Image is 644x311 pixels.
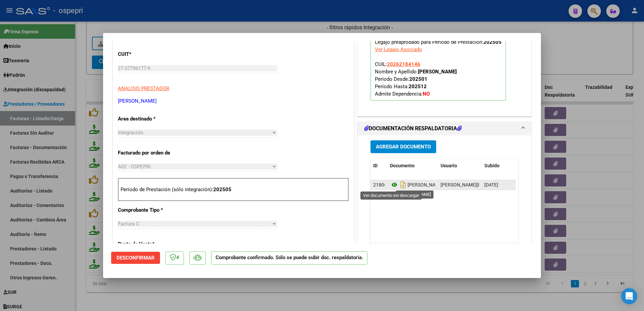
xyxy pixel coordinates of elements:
[118,50,187,58] p: CUIT
[418,69,457,75] strong: [PERSON_NAME]
[118,149,187,157] p: Facturado por orden de
[409,76,427,82] strong: 202501
[482,159,515,173] datatable-header-cell: Subido
[423,91,430,97] strong: NO
[373,182,387,187] span: 21806
[121,186,346,194] p: Período de Prestación (sólo integración):
[387,159,438,173] datatable-header-cell: Documento
[515,159,549,173] datatable-header-cell: Acción
[484,182,498,187] span: [DATE]
[118,115,187,123] p: Area destinado *
[483,39,502,45] strong: 202505
[118,206,187,214] p: Comprobante Tipo *
[118,85,169,92] span: ANALISIS PRESTADOR
[441,163,457,168] span: Usuario
[118,130,143,136] span: Integración
[376,144,431,150] span: Agregar Documento
[387,61,420,67] span: 20262184146
[371,159,387,173] datatable-header-cell: ID
[375,61,457,97] span: CUIL: Nombre y Apellido: Período Desde: Período Hasta: Admite Dependencia:
[118,164,151,170] span: A02 - OSPEPRI
[390,182,444,187] span: [PERSON_NAME]
[441,182,627,187] span: [PERSON_NAME][EMAIL_ADDRESS][PERSON_NAME][DOMAIN_NAME] - [PERSON_NAME]
[213,186,231,193] strong: 202505
[371,243,518,260] div: 1 total
[357,135,531,275] div: DOCUMENTACIÓN RESPALDATORIA
[409,83,427,90] strong: 202512
[118,240,187,248] p: Punto de Venta
[118,221,139,227] span: Factura C
[399,179,408,190] i: Descargar documento
[364,125,462,133] h1: DOCUMENTACIÓN RESPALDATORIA
[390,163,415,168] span: Documento
[117,255,155,261] span: Desconfirmar
[111,252,160,264] button: Desconfirmar
[484,163,500,168] span: Subido
[371,140,436,153] button: Agregar Documento
[438,159,482,173] datatable-header-cell: Usuario
[118,97,349,105] p: [PERSON_NAME]
[357,122,531,135] mat-expansion-panel-header: DOCUMENTACIÓN RESPALDATORIA
[373,163,378,168] span: ID
[371,36,506,101] p: Legajo preaprobado para Período de Prestación:
[211,251,367,265] p: Comprobante confirmado. Sólo se puede subir doc. respaldatoria.
[621,288,637,304] div: Open Intercom Messenger
[375,46,422,53] div: Ver Legajo Asociado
